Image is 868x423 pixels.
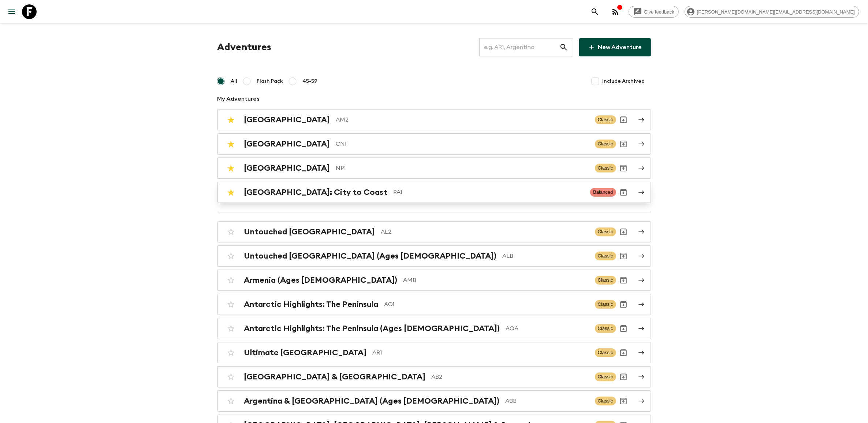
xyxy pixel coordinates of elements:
p: AM2 [336,115,589,124]
a: [GEOGRAPHIC_DATA] & [GEOGRAPHIC_DATA]AB2ClassicArchive [217,366,651,387]
span: Classic [595,115,616,124]
button: search adventures [588,4,602,19]
button: Archive [616,394,631,408]
h2: [GEOGRAPHIC_DATA] [244,163,330,173]
button: Archive [616,112,631,127]
h2: [GEOGRAPHIC_DATA] & [GEOGRAPHIC_DATA] [244,372,426,382]
button: Archive [616,249,631,263]
span: Classic [595,348,616,357]
span: Classic [595,252,616,260]
a: Antarctic Highlights: The Peninsula (Ages [DEMOGRAPHIC_DATA])AQAClassicArchive [217,318,651,339]
a: Give feedback [629,6,679,18]
a: [GEOGRAPHIC_DATA]NP1ClassicArchive [217,157,651,179]
span: [PERSON_NAME][DOMAIN_NAME][EMAIL_ADDRESS][DOMAIN_NAME] [693,9,859,15]
button: Archive [616,185,631,200]
a: Argentina & [GEOGRAPHIC_DATA] (Ages [DEMOGRAPHIC_DATA])ABBClassicArchive [217,390,651,412]
a: [GEOGRAPHIC_DATA]CN1ClassicArchive [217,133,651,155]
p: PA1 [394,188,585,197]
h2: Antarctic Highlights: The Peninsula [244,300,379,309]
a: Armenia (Ages [DEMOGRAPHIC_DATA])AMBClassicArchive [217,270,651,291]
input: e.g. AR1, Argentina [479,37,559,57]
p: CN1 [336,140,589,148]
p: ALB [503,252,589,260]
span: Give feedback [640,9,678,15]
p: AL2 [381,227,589,236]
h2: Untouched [GEOGRAPHIC_DATA] (Ages [DEMOGRAPHIC_DATA]) [244,251,497,261]
p: My Adventures [217,94,651,103]
h2: Untouched [GEOGRAPHIC_DATA] [244,227,375,237]
button: Archive [616,321,631,336]
p: ABB [506,397,589,405]
button: menu [4,4,19,19]
button: Archive [616,297,631,312]
h2: Antarctic Highlights: The Peninsula (Ages [DEMOGRAPHIC_DATA]) [244,324,500,333]
span: Classic [595,164,616,172]
span: Classic [595,372,616,381]
a: Ultimate [GEOGRAPHIC_DATA]AR1ClassicArchive [217,342,651,363]
a: New Adventure [579,38,651,56]
h2: Argentina & [GEOGRAPHIC_DATA] (Ages [DEMOGRAPHIC_DATA]) [244,396,500,406]
p: AB2 [432,372,589,381]
h2: [GEOGRAPHIC_DATA] [244,139,330,149]
span: All [231,78,238,85]
button: Archive [616,273,631,287]
button: Archive [616,345,631,360]
h2: [GEOGRAPHIC_DATA] [244,115,330,125]
a: Untouched [GEOGRAPHIC_DATA]AL2ClassicArchive [217,221,651,242]
div: [PERSON_NAME][DOMAIN_NAME][EMAIL_ADDRESS][DOMAIN_NAME] [685,6,859,18]
span: Flash Pack [257,78,283,85]
p: NP1 [336,164,589,172]
a: Untouched [GEOGRAPHIC_DATA] (Ages [DEMOGRAPHIC_DATA])ALBClassicArchive [217,245,651,267]
button: Archive [616,225,631,239]
p: AQ1 [384,300,589,309]
a: [GEOGRAPHIC_DATA]AM2ClassicArchive [217,109,651,130]
h2: [GEOGRAPHIC_DATA]: City to Coast [244,188,388,197]
span: Classic [595,300,616,309]
span: Classic [595,324,616,333]
p: AQA [506,324,589,333]
span: Classic [595,227,616,236]
h1: Adventures [217,40,272,55]
p: AMB [403,276,589,285]
p: AR1 [373,348,589,357]
span: 45-59 [303,78,318,85]
span: Classic [595,276,616,285]
a: [GEOGRAPHIC_DATA]: City to CoastPA1BalancedArchive [217,182,651,203]
span: Classic [595,397,616,405]
span: Balanced [590,188,616,197]
button: Archive [616,370,631,384]
a: Antarctic Highlights: The PeninsulaAQ1ClassicArchive [217,294,651,315]
span: Classic [595,140,616,148]
button: Archive [616,137,631,151]
h2: Armenia (Ages [DEMOGRAPHIC_DATA]) [244,275,398,285]
button: Archive [616,161,631,175]
h2: Ultimate [GEOGRAPHIC_DATA] [244,348,367,357]
span: Include Archived [603,78,645,85]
